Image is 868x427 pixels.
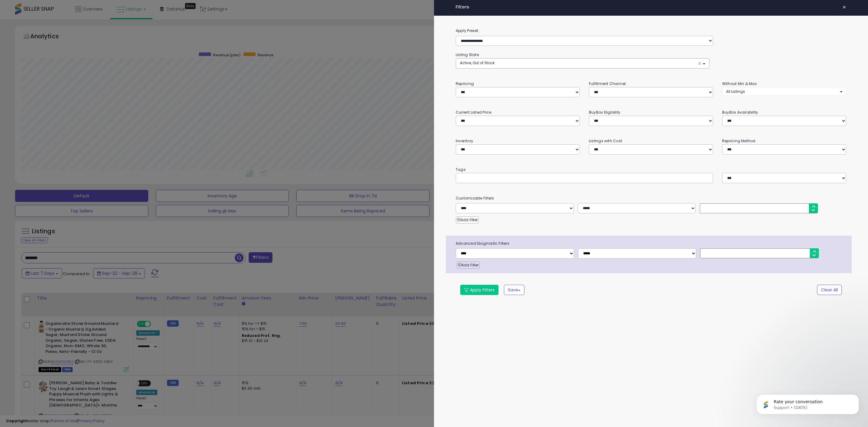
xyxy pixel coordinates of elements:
small: Without Min & Max [722,81,757,86]
h4: Filters [456,5,846,10]
label: Apply Preset: [451,27,851,34]
small: Inventory [456,138,473,143]
small: BuyBox Availability [722,110,758,115]
small: Fulfillment Channel [589,81,626,86]
small: Current Listed Price [456,110,491,115]
button: × [840,3,849,11]
small: BuyBox Eligibility [589,110,620,115]
small: Customizable Filters [451,195,851,202]
small: Tags [451,166,851,173]
button: All Listings [722,87,846,96]
small: Listing State [456,52,479,57]
button: Active, Out of Stock × [456,58,709,68]
span: × [842,3,846,11]
button: Apply Filters [460,285,498,295]
small: Repricing Method [722,138,756,143]
small: Listings with Cost [589,138,622,143]
small: Repricing [456,81,474,86]
span: Advanced Diagnostic Filters [451,240,852,247]
span: Active, Out of Stock [460,60,495,65]
span: × [698,60,702,67]
button: Add Filter [457,262,480,269]
button: Save [504,285,524,295]
iframe: Intercom notifications message [747,382,868,424]
button: Add Filter [456,216,479,224]
span: All Listings [726,89,745,94]
button: Clear All [817,285,842,295]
